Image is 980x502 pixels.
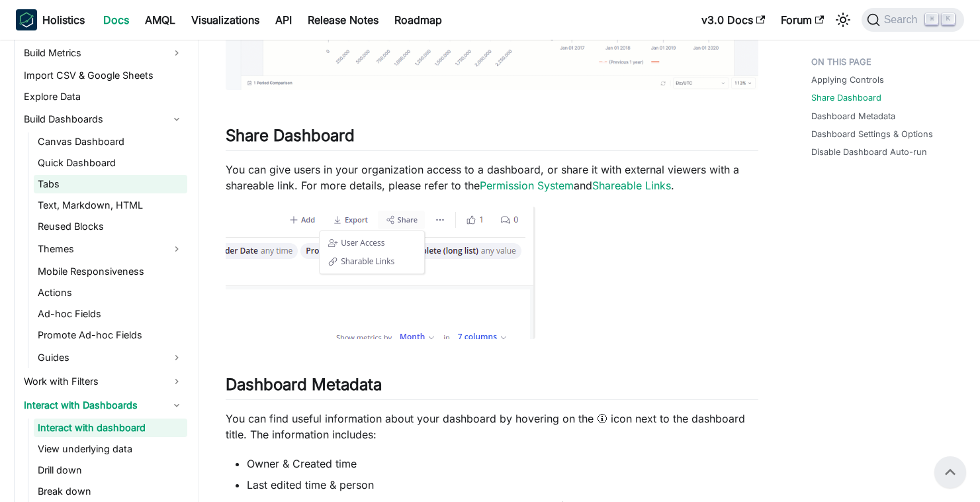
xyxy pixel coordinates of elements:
[34,305,187,323] a: Ad-hoc Fields
[34,326,187,344] a: Promote Ad-hoc Fields
[34,196,187,215] a: Text, Markdown, HTML
[862,8,964,32] button: Search (Command+K)
[34,461,187,479] a: Drill down
[34,482,187,501] a: Break down
[183,9,267,30] a: Visualizations
[592,179,671,192] a: Shareable Links
[16,9,37,30] img: Holistics
[226,411,758,442] p: You can find useful information about your dashboard by hovering on the 🛈 icon next to the dashbo...
[34,217,187,236] a: Reused Blocks
[480,179,574,192] a: Permission System
[267,9,300,30] a: API
[811,74,884,86] a: Applying Controls
[20,109,187,130] a: Build Dashboards
[20,395,187,416] a: Interact with Dashboards
[34,347,187,368] a: Guides
[942,13,955,25] kbd: K
[693,9,773,30] a: v3.0 Docs
[226,162,758,193] p: You can give users in your organization access to a dashboard, or share it with external viewers ...
[811,110,895,123] a: Dashboard Metadata
[880,14,926,26] span: Search
[934,456,966,488] button: Scroll back to top
[95,9,137,30] a: Docs
[137,9,183,30] a: AMQL
[34,440,187,458] a: View underlying data
[20,66,187,85] a: Import CSV & Google Sheets
[811,91,881,104] a: Share Dashboard
[34,238,187,260] a: Themes
[42,12,85,28] b: Holistics
[925,13,938,25] kbd: ⌘
[300,9,386,30] a: Release Notes
[20,87,187,106] a: Explore Data
[247,456,758,472] li: Owner & Created time
[386,9,450,30] a: Roadmap
[34,154,187,172] a: Quick Dashboard
[34,175,187,193] a: Tabs
[832,9,854,30] button: Switch between dark and light mode (currently light mode)
[226,375,758,400] h2: Dashboard Metadata
[1,40,199,502] nav: Docs sidebar
[20,371,187,392] a: Work with Filters
[226,126,758,151] h2: Share Dashboard
[34,419,187,437] a: Interact with dashboard
[34,132,187,151] a: Canvas Dashboard
[34,283,187,302] a: Actions
[247,477,758,493] li: Last edited time & person
[773,9,832,30] a: Forum
[811,146,927,158] a: Disable Dashboard Auto-run
[34,262,187,281] a: Mobile Responsiveness
[811,128,933,140] a: Dashboard Settings & Options
[16,9,85,30] a: HolisticsHolistics
[20,42,187,64] a: Build Metrics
